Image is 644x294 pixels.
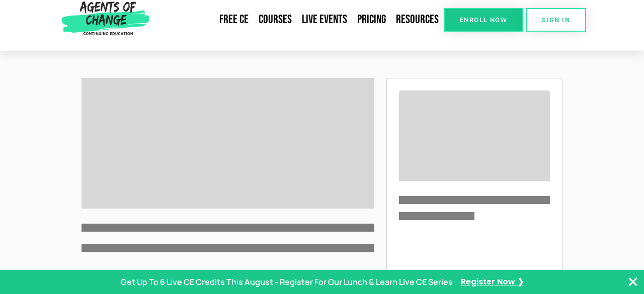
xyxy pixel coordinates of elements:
[460,17,507,23] span: Enroll Now
[542,17,570,23] span: SIGN IN
[627,276,639,288] button: Close Banner
[352,8,391,31] a: Pricing
[391,8,444,31] a: Resources
[461,276,524,287] a: Register Now ❯
[153,8,444,31] nav: Menu
[444,8,523,32] a: Enroll Now
[254,8,297,31] a: Courses
[297,8,352,31] a: Live Events
[526,8,586,32] a: SIGN IN
[121,276,453,288] p: Get Up To 6 Live CE Credits This August - Register For Our Lunch & Learn Live CE Series
[214,8,254,31] a: Free CE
